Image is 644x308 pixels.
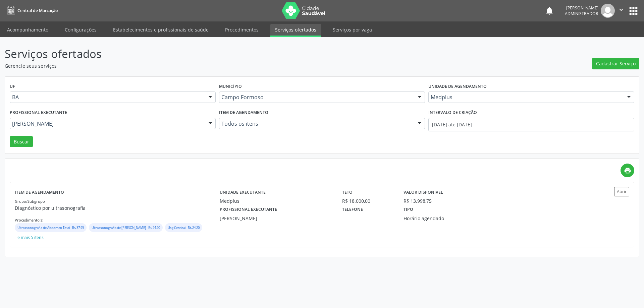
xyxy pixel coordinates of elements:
small: Ultrassonografia de Abdomen Total - R$ 37,95 [17,226,84,230]
span: BA [12,94,202,101]
button: e mais 5 itens [15,233,46,242]
label: Unidade de agendamento [428,81,487,92]
small: Ultrassonografia de [PERSON_NAME] - R$ 24,20 [92,226,160,230]
span: [PERSON_NAME] [12,120,202,127]
button: Cadastrar Serviço [592,58,639,69]
span: Administrador [565,11,598,16]
div: -- [342,215,394,222]
button: Abrir [614,187,629,196]
i:  [618,6,625,13]
a: Acompanhamento [2,24,53,36]
span: Campo Formoso [221,94,411,101]
label: Item de agendamento [219,108,268,118]
small: Grupo/Subgrupo [15,199,45,204]
label: Valor disponível [404,187,443,197]
button:  [615,4,628,18]
span: Todos os itens [221,120,411,127]
div: R$ 18.000,00 [342,197,394,204]
input: Selecione um intervalo [428,118,634,131]
label: Item de agendamento [15,187,64,197]
label: Teto [342,187,353,197]
span: Central de Marcação [17,8,58,13]
p: Diagnóstico por ultrasonografia [15,204,220,211]
p: Serviços ofertados [5,46,449,62]
div: [PERSON_NAME] [220,215,333,222]
span: Medplus [431,94,621,101]
label: Profissional executante [10,108,67,118]
button: apps [628,5,639,17]
label: Intervalo de criação [428,108,477,118]
a: Serviços ofertados [270,24,321,37]
a: Procedimentos [220,24,263,36]
div: R$ 13.998,75 [404,197,432,204]
label: Município [219,81,242,92]
div: Horário agendado [404,215,486,222]
label: Unidade executante [220,187,266,197]
small: Usg Cervical - R$ 24,20 [168,226,200,230]
a: Serviços por vaga [328,24,377,36]
div: Medplus [220,197,333,204]
div: [PERSON_NAME] [565,5,598,11]
a: Central de Marcação [5,5,58,16]
a: print [621,164,634,177]
i: print [624,167,631,174]
label: Telefone [342,204,363,215]
button: Buscar [10,136,33,147]
span: Cadastrar Serviço [596,60,636,67]
label: Tipo [404,204,413,215]
button: notifications [545,6,554,15]
img: img [601,4,615,18]
label: UF [10,81,15,92]
p: Gerencie seus serviços [5,62,449,69]
a: Estabelecimentos e profissionais de saúde [108,24,213,36]
label: Profissional executante [220,204,277,215]
a: Configurações [60,24,101,36]
small: Procedimento(s) [15,218,43,223]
